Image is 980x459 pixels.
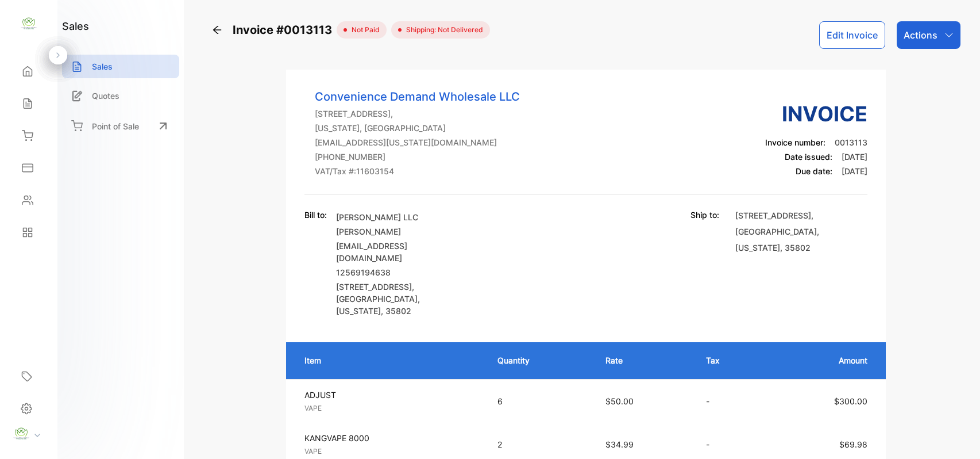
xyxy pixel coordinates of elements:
[834,396,867,406] span: $300.00
[304,446,477,457] p: VAPE
[765,137,825,147] span: Invoice number:
[785,152,832,162] span: Date issued:
[605,396,634,406] span: $50.00
[336,211,468,223] p: [PERSON_NAME] LLC
[690,209,719,221] p: Ship to:
[20,15,37,32] img: logo
[62,18,89,34] h1: sales
[315,165,520,177] p: VAT/Tax #: 11603154
[381,306,411,316] span: , 35802
[842,152,867,162] span: [DATE]
[336,225,468,238] p: [PERSON_NAME]
[62,84,179,108] a: Quotes
[315,108,520,120] p: [STREET_ADDRESS],
[605,439,634,449] span: $34.99
[796,166,832,176] span: Due date:
[735,211,811,220] span: [STREET_ADDRESS]
[92,90,119,102] p: Quotes
[315,151,520,163] p: [PHONE_NUMBER]
[835,137,867,147] span: 0013113
[780,243,811,253] span: , 35802
[706,438,755,450] p: -
[304,403,477,414] p: VAPE
[315,136,520,148] p: [EMAIL_ADDRESS][US_STATE][DOMAIN_NAME]
[62,113,179,139] a: Point of Sale
[304,209,327,221] p: Bill to:
[839,439,867,449] span: $69.98
[897,21,960,49] button: Actions
[315,122,520,134] p: [US_STATE], [GEOGRAPHIC_DATA]
[706,395,755,407] p: -
[932,411,980,459] iframe: LiveChat chat widget
[842,166,867,176] span: [DATE]
[336,266,468,278] p: 12569194638
[402,25,483,35] span: Shipping: Not Delivered
[336,282,412,292] span: [STREET_ADDRESS]
[304,432,477,444] p: KANGVAPE 8000
[904,28,937,42] p: Actions
[605,354,682,366] p: Rate
[347,25,380,35] span: not paid
[62,55,179,78] a: Sales
[497,354,582,366] p: Quantity
[497,395,582,407] p: 6
[92,120,139,132] p: Point of Sale
[315,88,520,105] p: Convenience Demand Wholesale LLC
[765,98,867,129] h3: Invoice
[13,425,30,442] img: profile
[819,21,885,49] button: Edit Invoice
[304,389,477,401] p: ADJUST
[497,438,582,450] p: 2
[304,354,474,366] p: Item
[706,354,755,366] p: Tax
[233,21,337,39] span: Invoice #0013113
[92,60,113,72] p: Sales
[336,240,468,264] p: [EMAIL_ADDRESS][DOMAIN_NAME]
[778,354,867,366] p: Amount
